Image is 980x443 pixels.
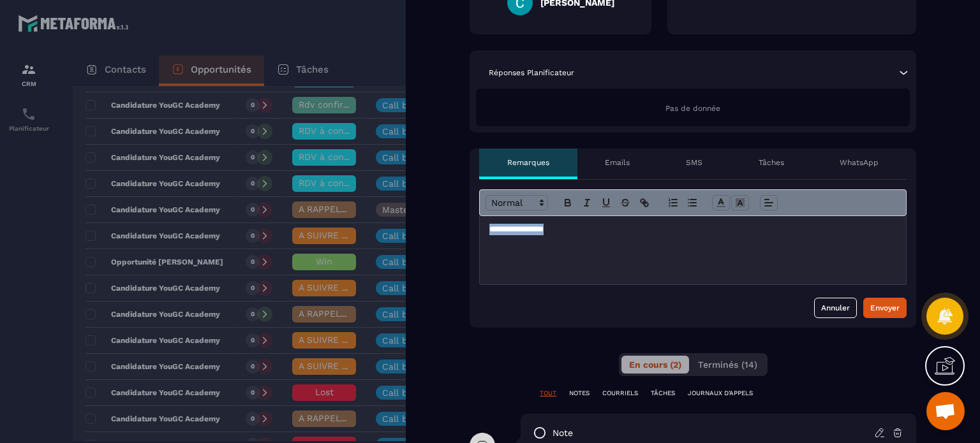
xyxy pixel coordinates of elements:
button: Envoyer [863,298,907,318]
p: NOTES [569,389,590,398]
p: SMS [686,157,702,168]
div: Envoyer [870,301,900,314]
p: JOURNAUX D'APPELS [688,389,753,398]
button: Terminés (14) [690,356,765,374]
span: Terminés (14) [698,359,757,370]
p: COURRIELS [602,389,638,398]
div: Ouvrir le chat [926,392,965,430]
p: Tâches [759,157,784,168]
p: Réponses Planificateur [489,68,574,78]
p: TÂCHES [651,389,675,398]
span: Pas de donnée [665,104,720,113]
button: En cours (2) [621,356,689,374]
p: TOUT [540,389,556,398]
button: Annuler [814,298,857,318]
p: WhatsApp [840,157,879,168]
p: note [553,427,573,439]
span: En cours (2) [629,359,681,370]
p: Remarques [507,157,549,168]
p: Emails [605,157,630,168]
